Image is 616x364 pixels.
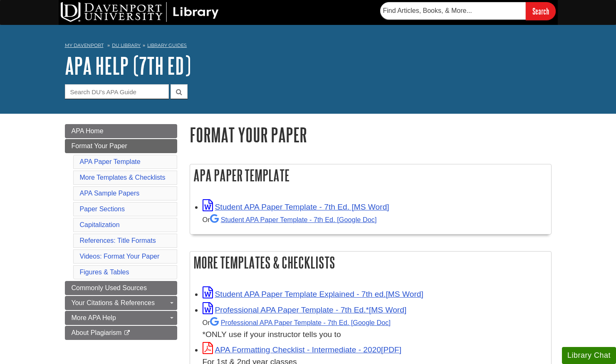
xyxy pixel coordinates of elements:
a: Student APA Paper Template - 7th Ed. [Google Doc] [210,216,377,223]
a: Link opens in new window [203,305,407,314]
a: Capitalization [80,221,120,228]
div: Guide Page Menu [65,124,177,340]
a: Videos: Format Your Paper [80,253,160,260]
a: Paper Sections [80,205,125,213]
a: DU Library [112,42,141,48]
a: My Davenport [65,42,104,49]
a: Link opens in new window [203,345,402,354]
a: APA Paper Template [80,158,141,165]
a: About Plagiarism [65,326,177,340]
a: References: Title Formats [80,237,156,244]
span: APA Home [72,127,104,134]
a: Commonly Used Sources [65,281,177,295]
form: Searches DU Library's articles, books, and more [380,2,556,20]
nav: breadcrumb [65,40,552,53]
input: Search [526,2,556,20]
img: DU Library [61,2,219,22]
span: Format Your Paper [72,142,127,149]
i: This link opens in a new window [124,330,131,336]
a: APA Help (7th Ed) [65,53,191,78]
a: Professional APA Paper Template - 7th Ed. [210,319,391,326]
a: APA Sample Papers [80,190,140,197]
a: Figures & Tables [80,269,129,276]
h2: More Templates & Checklists [190,252,551,274]
span: About Plagiarism [72,329,122,336]
span: Commonly Used Sources [72,284,147,291]
button: Library Chat [562,347,616,364]
h1: Format Your Paper [190,124,552,145]
small: Or [203,216,377,223]
a: Your Citations & References [65,296,177,310]
span: More APA Help [72,314,116,321]
a: More APA Help [65,311,177,325]
small: Or [203,319,391,326]
div: *ONLY use if your instructor tells you to [203,316,547,341]
span: Your Citations & References [72,299,155,306]
a: Link opens in new window [203,290,423,298]
input: Find Articles, Books, & More... [380,2,526,20]
input: Search DU's APA Guide [65,84,169,99]
a: Link opens in new window [203,203,389,211]
a: APA Home [65,124,177,138]
a: Format Your Paper [65,139,177,153]
a: More Templates & Checklists [80,174,166,181]
a: Library Guides [147,42,187,48]
h2: APA Paper Template [190,164,551,186]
